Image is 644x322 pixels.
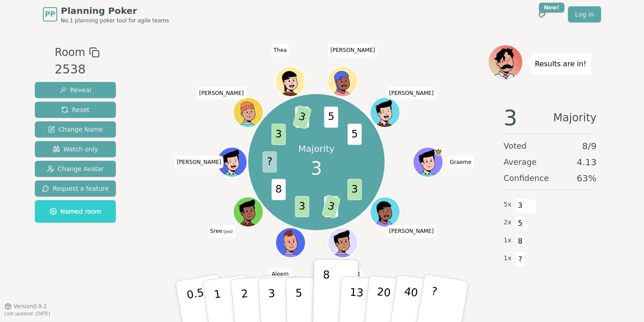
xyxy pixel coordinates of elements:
span: 4.13 [576,156,597,168]
span: 3 [504,107,517,129]
a: PPPlanning PokerNo.1 planning poker tool for agile teams [43,4,169,24]
span: (you) [222,230,233,234]
p: Results are in! [535,58,586,70]
span: 3 [322,195,341,219]
span: Graeme is the host [434,148,442,155]
span: Reset [61,105,89,114]
button: Change Name [35,121,116,137]
span: 8 / 9 [582,140,597,152]
p: 8 [322,268,330,317]
span: Majority [553,107,597,129]
span: ? [263,151,277,172]
span: Click to change your name [448,156,474,168]
span: Last updated: [DATE] [4,311,50,316]
span: PP [45,9,55,20]
span: 3 [271,124,286,145]
span: ? [515,252,525,267]
span: Voted [504,140,527,152]
span: 3 [292,105,312,129]
span: No.1 planning poker tool for agile teams [61,17,169,24]
span: Watch only [53,145,98,154]
span: Room [55,44,85,60]
span: 8 [271,179,286,200]
span: Click to change your name [343,267,362,280]
span: 1 x [504,236,512,245]
span: Click to change your name [174,156,224,168]
span: Click to change your name [387,86,436,99]
span: Planning Poker [61,4,169,17]
div: New! [539,3,564,13]
a: Log in [568,6,601,22]
span: 5 [324,107,338,128]
span: Request a feature [42,184,109,193]
button: Watch only [35,141,116,157]
span: Reveal [59,86,91,94]
p: Majority [298,142,335,155]
span: 3 [515,198,525,213]
span: Click to change your name [208,225,235,237]
button: Reset [35,102,116,118]
div: 2538 [55,60,99,79]
span: Average [504,156,537,168]
span: 3 [311,155,322,182]
span: Click to change your name [197,86,246,99]
span: Click to change your name [387,225,436,237]
button: Reveal [35,82,116,98]
span: 63 % [577,172,597,185]
span: Confidence [504,172,549,185]
span: 3 [347,179,362,200]
button: Version0.9.2 [4,303,47,310]
span: Click to change your name [269,267,291,280]
span: Version 0.9.2 [13,303,47,310]
button: Click to change your avatar [234,197,262,226]
span: 5 [347,124,362,145]
span: 8 [515,234,525,249]
span: Change Name [48,125,103,134]
span: 1 x [504,253,512,263]
span: 3 [295,196,309,217]
span: Click to change your name [328,44,377,56]
span: 2 x [504,218,512,228]
span: 5 x [504,200,512,210]
span: Change Avatar [47,164,104,173]
span: Click to change your name [271,44,289,56]
button: Request a feature [35,180,116,197]
button: Change Avatar [35,161,116,177]
button: Named room [35,200,116,223]
span: Named room [50,207,101,216]
button: New! [534,6,550,22]
span: 5 [515,216,525,231]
